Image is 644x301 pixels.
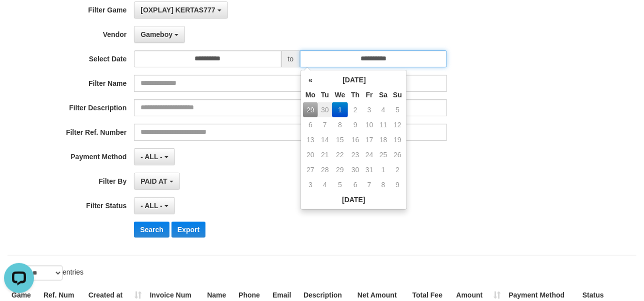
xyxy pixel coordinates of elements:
td: 6 [303,117,318,132]
td: 7 [318,117,332,132]
td: 24 [362,147,376,162]
td: 31 [362,162,376,177]
td: 20 [303,147,318,162]
td: 13 [303,132,318,147]
th: Mo [303,87,318,102]
td: 28 [318,162,332,177]
th: [DATE] [318,72,390,87]
td: 6 [348,177,362,192]
span: PAID AT [140,177,167,185]
td: 30 [348,162,362,177]
button: Open LiveChat chat widget [4,4,34,34]
td: 18 [376,132,390,147]
button: PAID AT [134,173,179,190]
td: 2 [348,102,362,117]
td: 8 [332,117,348,132]
td: 29 [332,162,348,177]
td: 9 [390,177,404,192]
td: 5 [332,177,348,192]
select: Showentries [25,266,62,281]
td: 14 [318,132,332,147]
th: We [332,87,348,102]
td: 26 [390,147,404,162]
th: [DATE] [303,192,404,207]
td: 21 [318,147,332,162]
button: - ALL - [134,197,174,214]
td: 12 [390,117,404,132]
td: 25 [376,147,390,162]
span: Gameboy [140,30,172,38]
td: 9 [348,117,362,132]
span: - ALL - [140,202,162,210]
td: 27 [303,162,318,177]
td: 8 [376,177,390,192]
th: Su [390,87,404,102]
td: 11 [376,117,390,132]
td: 10 [362,117,376,132]
td: 16 [348,132,362,147]
td: 19 [390,132,404,147]
button: - ALL - [134,148,174,165]
th: Th [348,87,362,102]
th: Fr [362,87,376,102]
td: 2 [390,162,404,177]
td: 29 [303,102,318,117]
th: Tu [318,87,332,102]
button: Gameboy [134,26,185,43]
td: 23 [348,147,362,162]
label: Show entries [7,266,83,281]
button: Export [171,222,205,238]
td: 3 [303,177,318,192]
td: 1 [376,162,390,177]
td: 30 [318,102,332,117]
span: - ALL - [140,153,162,161]
th: Sa [376,87,390,102]
th: « [303,72,318,87]
td: 22 [332,147,348,162]
button: [OXPLAY] KERTAS777 [134,1,227,18]
td: 4 [376,102,390,117]
td: 17 [362,132,376,147]
td: 1 [332,102,348,117]
span: to [281,50,300,67]
td: 3 [362,102,376,117]
td: 15 [332,132,348,147]
td: 5 [390,102,404,117]
td: 7 [362,177,376,192]
button: Search [134,222,169,238]
span: [OXPLAY] KERTAS777 [140,6,215,14]
td: 4 [318,177,332,192]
